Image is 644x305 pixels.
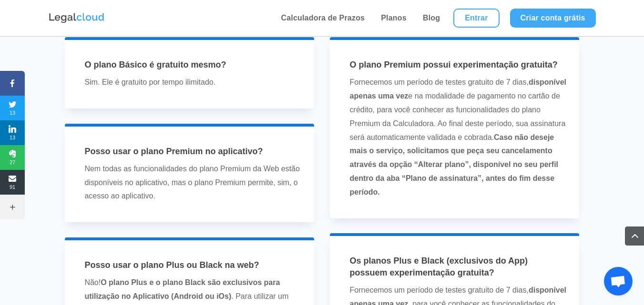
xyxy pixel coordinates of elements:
[84,147,263,156] span: Posso usar o plano Premium no aplicativo?
[350,256,528,277] span: Os planos Plus e Black (exclusivos do App) possuem experimentação gratuita?
[84,260,259,270] span: Posso usar o plano Plus ou Black na web?
[350,133,558,196] strong: Caso não deseje mais o serviço, solicitamos que peça seu cancelamento através da opção “Alterar p...
[84,76,301,89] p: Sim. Ele é gratuito por tempo ilimitado.
[84,278,280,300] b: O plano Plus e o plano Black são exclusivos para utilização no Aplicativo (Android ou iOs)
[604,267,633,295] a: Bate-papo aberto
[84,162,301,203] p: Nem todas as funcionalidades do plano Premium da Web estão disponíveis no aplicativo, mas o plano...
[453,9,499,28] a: Entrar
[350,76,567,199] p: Fornecemos um período de testes gratuito de 7 dias, e na modalidade de pagamento no cartão de cré...
[48,12,105,24] img: Logo da Legalcloud
[510,9,596,28] a: Criar conta grátis
[84,60,226,69] span: O plano Básico é gratuito mesmo?
[350,60,558,69] span: O plano Premium possui experimentação gratuita?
